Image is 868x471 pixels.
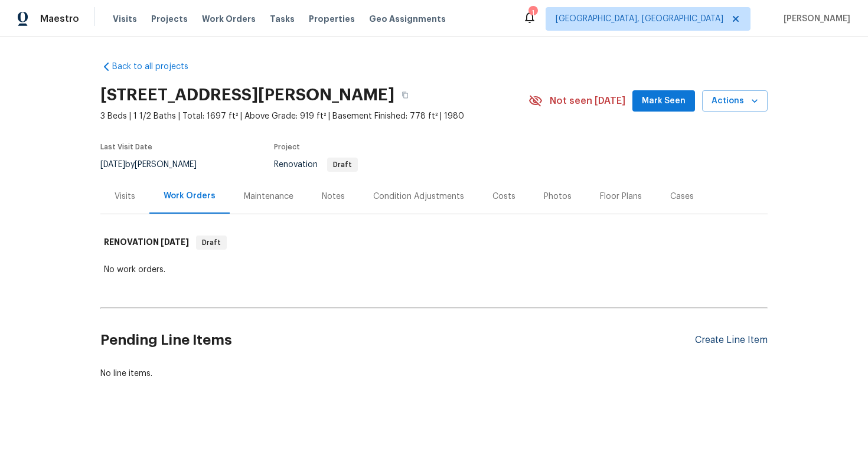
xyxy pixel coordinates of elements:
div: Work Orders [164,190,216,202]
span: [GEOGRAPHIC_DATA], [GEOGRAPHIC_DATA] [556,13,723,25]
span: Tasks [270,15,295,23]
div: Cases [670,191,694,202]
div: Condition Adjustments [373,191,464,202]
span: [DATE] [100,161,125,169]
div: Create Line Item [695,335,768,346]
span: Actions [712,94,758,109]
div: by [PERSON_NAME] [100,158,211,172]
div: Visits [115,191,135,202]
a: Back to all projects [100,61,214,73]
div: RENOVATION [DATE]Draft [100,224,768,261]
span: Projects [151,13,188,25]
h2: Pending Line Items [100,313,695,368]
button: Mark Seen [632,90,695,112]
div: No line items. [100,368,768,380]
span: Work Orders [202,13,256,25]
div: Floor Plans [600,191,642,202]
span: Last Visit Date [100,143,152,151]
div: No work orders. [104,264,764,276]
button: Actions [702,90,768,112]
div: Notes [322,191,345,202]
div: Maintenance [244,191,293,202]
span: Maestro [40,13,79,25]
h2: [STREET_ADDRESS][PERSON_NAME] [100,89,394,101]
span: Geo Assignments [369,13,446,25]
span: Properties [309,13,355,25]
button: Copy Address [394,84,416,106]
div: Costs [492,191,515,202]
span: Mark Seen [642,94,686,109]
span: Renovation [274,161,358,169]
div: Photos [544,191,572,202]
h6: RENOVATION [104,235,189,250]
span: Draft [328,161,357,168]
span: Visits [113,13,137,25]
span: Draft [197,237,226,248]
span: [DATE] [161,238,189,246]
span: [PERSON_NAME] [779,13,850,25]
span: Not seen [DATE] [550,95,625,107]
span: 3 Beds | 1 1/2 Baths | Total: 1697 ft² | Above Grade: 919 ft² | Basement Finished: 778 ft² | 1980 [100,110,528,122]
div: 1 [528,7,537,19]
span: Project [274,143,300,151]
